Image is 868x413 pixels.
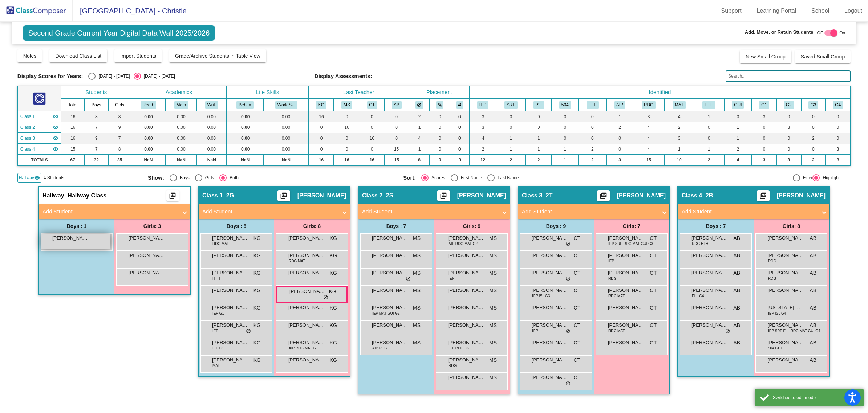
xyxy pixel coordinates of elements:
[23,53,37,59] span: Notes
[664,122,694,133] td: 2
[20,124,35,131] span: Class 2
[801,111,826,122] td: 0
[84,133,108,144] td: 9
[496,122,526,133] td: 0
[55,53,101,59] span: Download Class List
[131,86,227,99] th: Academics
[148,175,164,181] span: Show:
[694,144,724,155] td: 1
[439,192,448,202] mat-icon: picture_as_pdf
[826,133,850,144] td: 0
[382,192,393,199] span: - 2S
[434,219,510,233] div: Girls: 9
[202,192,223,199] span: Class 1
[141,73,175,79] div: [DATE] - [DATE]
[702,101,715,109] button: HTH
[552,111,579,122] td: 0
[131,122,166,133] td: 0.00
[358,204,510,219] mat-expansion-panel-header: Add Student
[384,99,409,111] th: Ann Barnard
[309,111,334,122] td: 16
[757,190,770,201] button: Print Students Details
[23,25,215,41] span: Second Grade Current Year Digital Data Wall 2025/2026
[664,144,694,155] td: 1
[84,111,108,122] td: 8
[759,192,767,202] mat-icon: picture_as_pdf
[309,133,334,144] td: 0
[801,133,826,144] td: 2
[166,133,197,144] td: 0.00
[384,111,409,122] td: 0
[533,101,544,109] button: ISL
[384,122,409,133] td: 0
[61,122,84,133] td: 16
[52,234,89,242] span: [PERSON_NAME]
[227,175,239,181] div: Both
[384,144,409,155] td: 15
[129,234,165,242] span: [PERSON_NAME]
[694,122,724,133] td: 0
[168,192,177,202] mat-icon: picture_as_pdf
[470,155,496,165] td: 12
[579,155,607,165] td: 2
[678,204,829,219] mat-expansion-panel-header: Add Student
[360,99,385,111] th: Charissa Thonus
[579,99,607,111] th: English Language Learner
[309,155,334,165] td: 16
[362,208,497,216] mat-panel-title: Add Student
[724,133,752,144] td: 1
[39,219,114,233] div: Boys : 1
[801,144,826,155] td: 0
[20,135,35,142] span: Class 3
[227,144,264,155] td: 0.00
[617,192,666,199] span: [PERSON_NAME]
[316,101,326,109] button: KG
[362,192,382,199] span: Class 2
[526,99,551,111] th: ISLE Program
[694,133,724,144] td: 0
[197,155,227,165] td: NaN
[61,144,84,155] td: 15
[88,73,175,80] mat-radio-group: Select an option
[61,86,131,99] th: Students
[39,204,190,219] mat-expansion-panel-header: Add Student
[61,111,84,122] td: 16
[496,111,526,122] td: 0
[197,122,227,133] td: 0.00
[141,101,157,109] button: Read.
[715,5,747,17] a: Support
[409,133,430,144] td: 4
[42,208,178,216] mat-panel-title: Add Student
[358,219,434,233] div: Boys : 7
[800,175,813,181] div: Filter
[275,101,297,109] button: Work Sk.
[702,192,713,199] span: - 2B
[751,5,802,17] a: Learning Portal
[148,174,398,181] mat-radio-group: Select an option
[131,111,166,122] td: 0.00
[430,133,450,144] td: 0
[17,73,83,79] span: Display Scores for Years:
[44,175,64,181] span: 4 Students
[633,122,664,133] td: 4
[839,30,845,36] span: On
[526,111,551,122] td: 0
[526,155,551,165] td: 2
[518,204,669,219] mat-expansion-panel-header: Add Student
[776,111,801,122] td: 0
[795,50,851,63] button: Saved Small Group
[682,208,817,216] mat-panel-title: Add Student
[724,144,752,155] td: 2
[587,101,599,109] button: ELL
[732,101,744,109] button: GUI
[678,219,754,233] div: Boys : 7
[199,219,274,233] div: Boys : 8
[776,155,801,165] td: 3
[607,144,633,155] td: 0
[470,99,496,111] th: Individualized Education Plan
[409,122,430,133] td: 1
[806,5,835,17] a: School
[212,234,248,242] span: [PERSON_NAME]
[309,86,409,99] th: Last Teacher
[496,155,526,165] td: 2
